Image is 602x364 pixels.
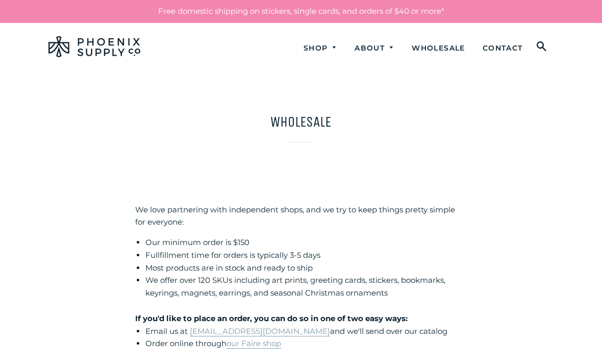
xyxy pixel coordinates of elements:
[404,35,473,62] a: Wholesale
[145,236,467,249] li: Our minimum order is $150
[190,326,330,336] a: [EMAIL_ADDRESS][DOMAIN_NAME]
[145,275,445,298] span: We offer over 120 SKUs including art prints, greeting cards, stickers, bookmarks, keyrings, magne...
[145,249,467,262] li: Fullfillment time for orders is typically 3-5 days
[135,204,467,229] div: We love partnering with independent shops, and we try to keep things pretty simple for everyone:
[227,338,281,349] a: our Faire shop
[347,35,402,62] a: About
[135,313,408,323] strong: If you'd like to place an order, you can do so in one of two easy ways:
[475,35,531,62] a: Contact
[145,338,281,349] span: Order online through
[296,35,345,62] a: Shop
[48,36,140,57] img: Phoenix Supply Co.
[145,263,313,273] span: Most products are in stock and ready to ship
[145,326,447,336] span: Email us at and we'll send over our catalog
[92,112,510,132] h1: Wholesale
